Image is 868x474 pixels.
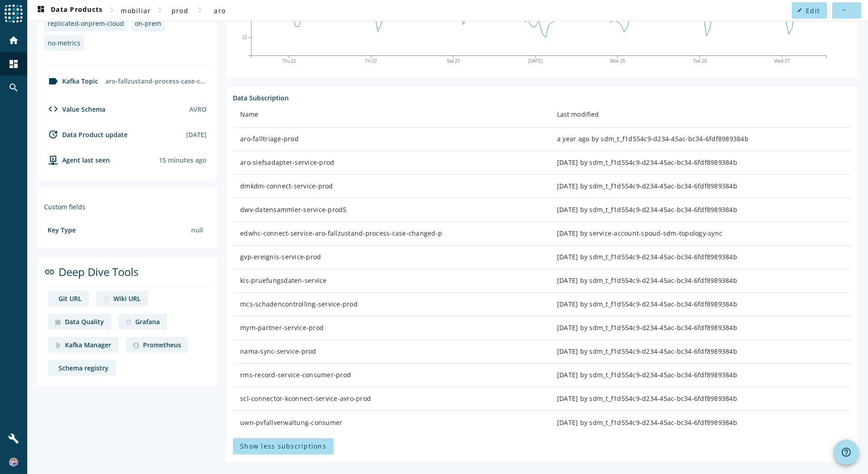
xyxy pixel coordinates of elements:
[44,264,210,287] div: Deep Dive Tools
[48,39,80,47] div: no-metrics
[35,5,103,16] span: Data Products
[240,252,542,262] div: gvp-ereignis-service-prod
[55,342,61,349] img: deep dive image
[9,458,18,467] img: 798d10c5a9f2a3eb89799e06e38493cd
[550,316,851,340] td: [DATE] by sdm_t_f1d554c9-d234-45ac-bc34-6fdf8989384b
[240,442,326,450] span: Show less subscriptions
[550,387,851,411] td: [DATE] by sdm_t_f1d554c9-d234-45ac-bc34-6fdf8989384b
[154,5,165,15] mat-icon: chevron_right
[550,293,851,316] td: [DATE] by sdm_t_f1d554c9-d234-45ac-bc34-6fdf8989384b
[8,59,19,69] mat-icon: dashboard
[240,276,542,285] div: kis-pruefungsdaten-service
[44,267,55,277] mat-icon: link
[447,59,460,64] text: Sat 23
[240,394,542,403] div: scl-connector-kconnect-service-avro-prod
[48,314,111,330] a: deep dive imageData Quality
[797,8,802,13] mat-icon: edit
[240,370,542,380] div: rms-record-service-consumer-prod
[48,19,124,28] div: replicated-onprem-cloud
[806,6,820,15] span: Edit
[774,59,790,64] text: Wed 27
[48,129,59,140] mat-icon: update
[841,447,852,458] mat-icon: help_outline
[48,76,59,87] mat-icon: label
[282,59,296,64] text: Thu 21
[240,229,542,238] div: edwhc-connect-service-aro-fallzustand-process-case-changed-p
[550,128,851,151] td: a year ago by sdm_t_f1d554c9-d234-45ac-bc34-6fdf8989384b
[65,317,104,326] div: Data Quality
[233,102,550,128] th: Name
[242,35,247,40] text: 15
[104,296,110,302] img: deep dive image
[550,364,851,387] td: [DATE] by sdm_t_f1d554c9-d234-45ac-bc34-6fdf8989384b
[8,35,19,46] mat-icon: home
[792,2,827,19] button: Edit
[48,337,118,353] a: deep dive imageKafka Manager
[32,2,106,19] button: Data Products
[186,130,207,139] div: [DATE]
[240,158,542,167] div: aro-siefsadapter-service-prod
[126,337,188,353] a: deep dive imagePrometheus
[113,294,141,303] div: Wiki URL
[118,314,167,330] a: deep dive imageGrafana
[187,222,207,238] div: null
[44,104,105,114] div: Value Schema
[550,246,851,269] td: [DATE] by sdm_t_f1d554c9-d234-45ac-bc34-6fdf8989384b
[48,104,59,114] mat-icon: code
[550,198,851,222] td: [DATE] by sdm_t_f1d554c9-d234-45ac-bc34-6fdf8989384b
[55,319,61,326] img: deep dive image
[65,341,111,349] div: Kafka Manager
[240,205,542,214] div: dwv-datensammler-service-prod5
[240,182,542,191] div: dmkdm-connect-service-prod
[44,202,210,211] div: Custom fields
[117,2,154,19] button: mobiliar
[550,102,851,128] th: Last modified
[240,347,542,356] div: nama-sync-service-prod
[48,360,116,376] a: deep dive imageSchema registry
[48,291,89,306] a: deep dive imageGit URL
[233,94,851,102] div: Data Subscription
[44,76,98,87] div: Kafka Topic
[35,5,46,16] mat-icon: dashboard
[233,438,334,454] button: Show less subscriptions
[214,6,226,15] span: aro
[365,59,377,64] text: Fri 22
[550,411,851,434] td: [DATE] by sdm_t_f1d554c9-d234-45ac-bc34-6fdf8989384b
[550,269,851,293] td: [DATE] by sdm_t_f1d554c9-d234-45ac-bc34-6fdf8989384b
[194,5,205,15] mat-icon: chevron_right
[165,2,194,19] button: prod
[240,300,542,309] div: mcs-schadencontrolling-service-prod
[135,317,160,326] div: Grafana
[135,19,161,28] div: on-prem
[102,73,210,89] div: aro-fallzustand-process-case-changed-prod
[550,175,851,198] td: [DATE] by sdm_t_f1d554c9-d234-45ac-bc34-6fdf8989384b
[240,134,542,143] div: aro-falltriage-prod
[550,151,851,175] td: [DATE] by sdm_t_f1d554c9-d234-45ac-bc34-6fdf8989384b
[610,59,626,64] text: Mon 25
[528,59,543,64] text: [DATE]
[143,341,181,349] div: Prometheus
[8,82,19,93] mat-icon: search
[44,129,128,140] div: Data Product update
[159,156,207,164] div: Agents typically reports every 15min to 1h
[44,154,110,165] div: agent-env-prod
[59,294,82,303] div: Git URL
[106,5,117,15] mat-icon: chevron_right
[240,418,542,427] div: uwn-pvfallverwaltung-consumer
[240,323,542,332] div: mym-partner-service-prod
[48,226,76,234] div: Key Type
[205,2,234,19] button: aro
[96,291,148,306] a: deep dive imageWiki URL
[550,222,851,246] td: [DATE] by service-account-spoud-sdm-topology-sync
[5,5,23,23] img: spoud-logo.svg
[126,319,132,326] img: deep dive image
[693,59,707,64] text: Tue 26
[550,340,851,364] td: [DATE] by sdm_t_f1d554c9-d234-45ac-bc34-6fdf8989384b
[133,342,139,349] img: deep dive image
[59,364,108,372] div: Schema registry
[121,6,151,15] span: mobiliar
[172,6,188,15] span: prod
[189,105,207,114] div: AVRO
[8,433,19,444] mat-icon: build
[841,8,846,13] mat-icon: more_horiz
